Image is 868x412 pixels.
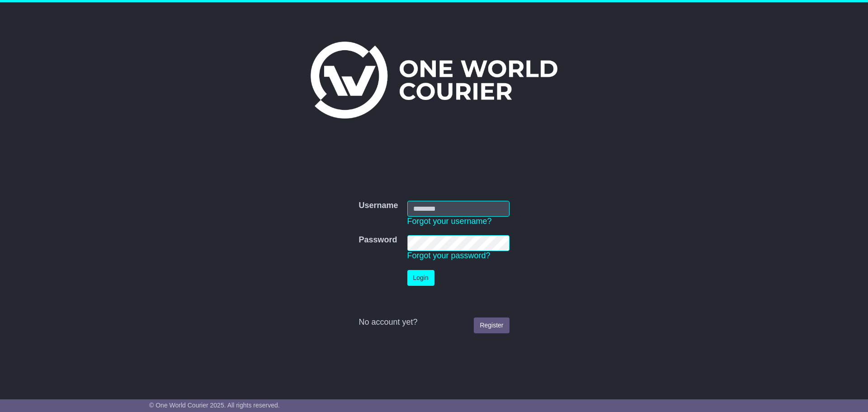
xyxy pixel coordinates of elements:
label: Password [359,235,397,245]
div: No account yet? [359,317,509,327]
a: Register [474,317,509,333]
span: © One World Courier 2025. All rights reserved. [149,402,280,409]
img: One World [311,42,557,118]
label: Username [359,201,398,211]
a: Forgot your password? [407,251,491,260]
a: Forgot your username? [407,217,492,226]
button: Login [407,270,434,286]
